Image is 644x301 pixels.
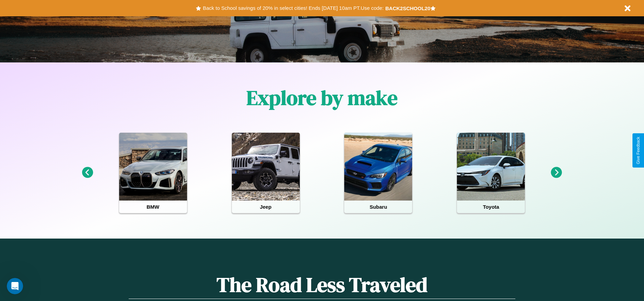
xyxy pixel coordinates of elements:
[344,201,412,213] h4: Subaru
[129,271,515,299] h1: The Road Less Traveled
[457,201,525,213] h4: Toyota
[201,3,385,13] button: Back to School savings of 20% in select cities! Ends [DATE] 10am PT.Use code:
[246,84,398,112] h1: Explore by make
[232,201,300,213] h4: Jeep
[119,201,187,213] h4: BMW
[385,5,430,11] b: BACK2SCHOOL20
[636,137,641,164] div: Give Feedback
[7,278,23,294] iframe: Intercom live chat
